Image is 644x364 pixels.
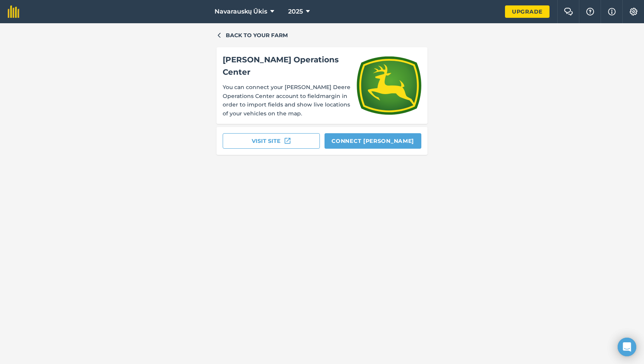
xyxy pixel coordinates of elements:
div: Open Intercom Messenger [618,338,636,356]
img: A cog icon [629,8,638,15]
img: svg+xml;base64,PHN2ZyB4bWxucz0iaHR0cDovL3d3dy53My5vcmcvMjAwMC9zdmciIHdpZHRoPSIxNyIgaGVpZ2h0PSIxNy... [608,7,616,16]
button: Visit site [223,133,320,149]
div: [PERSON_NAME] Operations Center [223,53,352,78]
button: Back to your farm [216,31,288,39]
span: Back to your farm [226,31,288,39]
span: 2025 [288,7,303,16]
img: john deere logo [357,53,421,118]
span: You can connect your [PERSON_NAME] Deere Operations Center account to fieldmargin in order to imp... [223,83,352,118]
button: Connect [PERSON_NAME] [325,133,422,149]
span: Navarauskų Ūkis [215,7,268,16]
img: A question mark icon [586,8,595,15]
img: fieldmargin Logo [8,5,19,18]
img: Two speech bubbles overlapping with the left bubble in the forefront [564,8,573,15]
a: Upgrade [505,5,550,18]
